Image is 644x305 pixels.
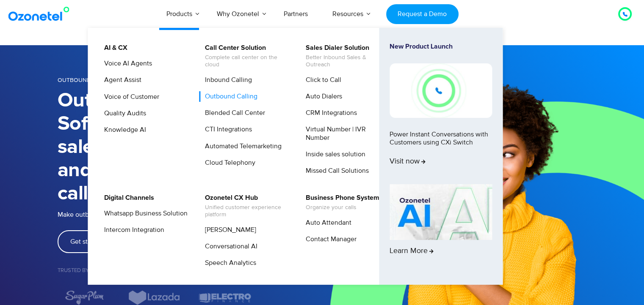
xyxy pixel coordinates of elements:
a: Auto Dialers [300,91,343,102]
img: AI [390,184,492,240]
span: Get started [70,238,103,245]
div: 1 / 7 [268,293,322,303]
a: Digital Channels [99,193,155,203]
a: CTI Integrations [199,124,253,135]
span: Complete call center on the cloud [205,54,288,68]
a: Click to Call [300,75,343,85]
a: Contact Manager [300,234,358,245]
img: Lazada [128,290,181,305]
img: electro [198,290,252,305]
a: Intercom Integration [99,225,166,235]
a: Virtual Number | IVR Number [300,124,390,143]
div: 7 / 7 [198,290,252,305]
a: Agent Assist [99,75,143,85]
a: Cloud Telephony [199,158,257,168]
a: CRM Integrations [300,108,358,118]
a: Get started [58,230,116,253]
a: Inbound Calling [199,75,253,85]
div: 5 / 7 [58,290,111,305]
a: New Product LaunchPower Instant Conversations with Customers using CXi SwitchVisit now [390,43,492,181]
span: Learn More [390,247,434,256]
a: Sales Dialer SolutionBetter Inbound Sales & Outreach [300,43,390,70]
a: Voice of Customer [99,92,160,102]
a: Quality Audits [99,108,147,119]
a: Automated Telemarketing [199,141,283,152]
a: Whatsapp Business Solution [99,208,189,219]
a: Voice AI Agents [99,58,153,69]
a: Business Phone SystemOrganize your calls [300,193,381,212]
a: Blended Call Center [199,108,266,118]
a: Request a Demo [386,4,459,24]
h5: Trusted by 2500+ Businesses [58,268,322,273]
span: Unified customer experience platform [205,204,288,218]
p: Make outbound processes faster, more efficient, and more effective. [58,210,322,220]
a: Outbound Calling [199,91,259,102]
span: Visit now [390,157,426,166]
div: Image Carousel [58,290,322,305]
img: sugarplum [64,290,104,305]
span: Better Inbound Sales & Outreach [306,54,389,68]
a: Conversational AI [199,241,259,252]
a: Speech Analytics [199,258,257,268]
img: New-Project-17.png [390,63,492,117]
div: 6 / 7 [128,290,181,305]
a: Missed Call Solutions [300,166,370,176]
h1: Outbound call center Software for efficient sales, proactive support, and automated callbacks [58,89,322,205]
a: Inside sales solution [300,149,367,160]
span: Organize your calls [306,204,379,211]
span: OUTBOUND CALL CENTER SOLUTION [58,76,160,84]
a: [PERSON_NAME] [199,225,257,235]
a: Knowledge AI [99,125,147,135]
a: Ozonetel CX HubUnified customer experience platform [199,193,290,220]
a: Learn More [390,184,492,270]
a: AI & CX [99,43,129,53]
a: Auto Attendant [300,218,353,228]
a: Call Center SolutionComplete call center on the cloud [199,43,290,70]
